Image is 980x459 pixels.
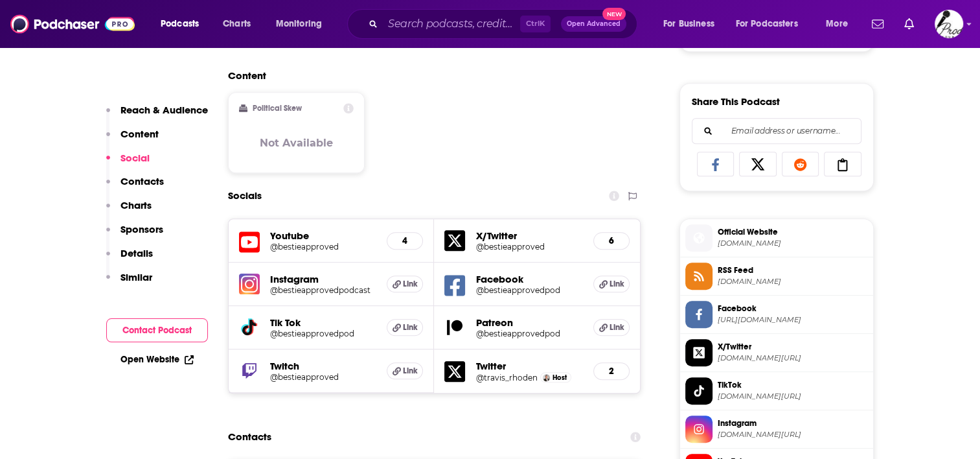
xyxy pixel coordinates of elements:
[553,373,567,382] span: Host
[610,322,624,333] span: Link
[106,271,152,295] button: Similar
[120,223,163,235] p: Sponsors
[718,379,868,391] span: TikTok
[228,183,262,208] h2: Socials
[106,128,159,152] button: Content
[270,230,377,242] h5: Youtube
[718,430,868,440] span: instagram.com/bestieapprovedpodcast
[403,366,418,376] span: Link
[106,247,153,271] button: Details
[593,319,630,336] a: Link
[270,273,377,285] h5: Instagram
[387,319,423,336] a: Link
[685,301,868,328] a: Facebook[URL][DOMAIN_NAME]
[718,392,868,401] span: tiktok.com/@bestieapprovedpod
[270,372,377,382] a: @bestieapproved
[604,366,619,377] h5: 2
[935,10,963,38] button: Show profile menu
[120,354,194,365] a: Open Website
[561,16,626,32] button: Open AdvancedNew
[120,152,150,164] p: Social
[782,152,819,176] a: Share on Reddit
[935,10,963,38] span: Logged in as sdonovan
[718,418,868,429] span: Instagram
[593,276,630,292] a: Link
[475,230,583,242] h5: X/Twitter
[398,235,412,246] h5: 4
[228,425,271,449] h2: Contacts
[253,104,302,113] h2: Political Skew
[161,15,199,33] span: Podcasts
[867,13,889,35] a: Show notifications dropdown
[106,318,208,342] button: Contact Podcast
[685,339,868,366] a: X/Twitter[DOMAIN_NAME][URL]
[604,235,619,246] h5: 6
[703,119,850,143] input: Email address or username...
[685,224,868,252] a: Official Website[DOMAIN_NAME]
[727,14,817,34] button: open menu
[567,21,621,27] span: Open Advanced
[718,265,868,276] span: RSS Feed
[663,15,714,33] span: For Business
[692,118,861,144] div: Search followers
[685,377,868,405] a: TikTok[DOMAIN_NAME][URL]
[106,175,164,199] button: Contacts
[267,14,339,34] button: open menu
[10,12,135,36] img: Podchaser - Follow, Share and Rate Podcasts
[214,14,258,34] a: Charts
[739,152,777,176] a: Share on X/Twitter
[475,273,583,285] h5: Facebook
[270,360,377,372] h5: Twitch
[152,14,216,34] button: open menu
[383,14,520,34] input: Search podcasts, credits, & more...
[654,14,731,34] button: open menu
[718,239,868,248] span: rss.com
[276,15,322,33] span: Monitoring
[270,316,377,329] h5: Tik Tok
[120,128,159,140] p: Content
[120,247,153,259] p: Details
[120,271,152,283] p: Similar
[543,374,550,381] img: Travis Rhoden
[685,416,868,443] a: Instagram[DOMAIN_NAME][URL]
[475,329,583,338] a: @bestieapprovedpod
[718,353,868,363] span: twitter.com/bestieapproved
[106,152,150,176] button: Social
[120,199,152,211] p: Charts
[475,242,583,252] a: @bestieapproved
[718,277,868,287] span: media.rss.com
[387,362,423,379] a: Link
[718,303,868,314] span: Facebook
[228,69,631,82] h2: Content
[403,279,418,289] span: Link
[223,15,251,33] span: Charts
[106,223,163,247] button: Sponsors
[270,242,377,252] h5: @bestieapproved
[106,199,152,223] button: Charts
[685,263,868,290] a: RSS Feed[DOMAIN_NAME]
[359,9,650,39] div: Search podcasts, credits, & more...
[520,16,551,32] span: Ctrl K
[260,137,333,149] h3: Not Available
[824,152,861,176] a: Copy Link
[736,15,798,33] span: For Podcasters
[270,285,377,295] a: @bestieapprovedpodcast
[475,285,583,295] a: @bestieapprovedpod
[899,13,919,35] a: Show notifications dropdown
[387,276,423,292] a: Link
[475,373,537,383] a: @travis_rhoden
[270,329,377,338] a: @bestieapprovedpod
[602,8,626,20] span: New
[697,152,735,176] a: Share on Facebook
[120,104,208,116] p: Reach & Audience
[475,316,583,329] h5: Patreon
